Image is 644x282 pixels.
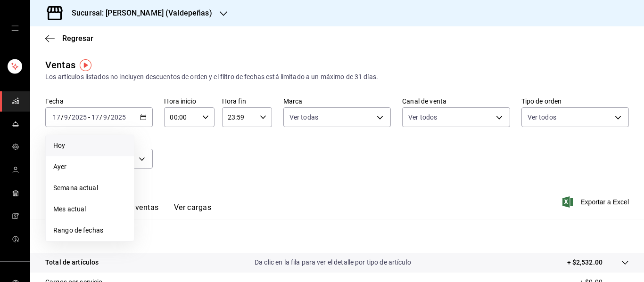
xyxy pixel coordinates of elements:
[103,113,107,121] input: --
[402,97,446,105] font: Canal de venta
[61,113,64,121] font: /
[567,258,603,266] font: + $2,532.00
[62,34,93,43] font: Regresar
[408,113,437,121] font: Ver todos
[80,59,91,71] img: Marcador de información sobre herramientas
[45,34,93,43] button: Regresar
[68,113,71,121] font: /
[45,97,64,105] font: Fecha
[45,258,99,266] font: Total de artículos
[91,113,99,121] input: --
[53,205,86,213] font: Mes actual
[53,163,67,170] font: Ayer
[53,142,65,149] font: Hoy
[122,203,159,212] font: Ver ventas
[45,73,378,81] font: Los artículos listados no incluyen descuentos de orden y el filtro de fechas está limitado a un m...
[110,113,126,121] input: ----
[174,203,212,212] font: Ver cargas
[53,184,98,192] font: Semana actual
[88,113,90,121] font: -
[53,226,103,234] font: Rango de fechas
[72,8,212,17] font: Sucursal: [PERSON_NAME] (Valdepeñas)
[164,97,196,105] font: Hora inicio
[99,113,102,121] font: /
[11,24,19,32] button: cajón abierto
[107,113,110,121] font: /
[528,113,556,121] font: Ver todos
[255,258,411,266] font: Da clic en la fila para ver el detalle por tipo de artículo
[45,59,75,71] font: Ventas
[580,198,629,206] font: Exportar a Excel
[60,202,211,219] div: pestañas de navegación
[289,113,318,121] font: Ver todas
[564,196,629,208] button: Exportar a Excel
[71,113,87,121] input: ----
[521,97,562,105] font: Tipo de orden
[283,97,303,105] font: Marca
[222,97,246,105] font: Hora fin
[64,113,68,121] input: --
[52,113,61,121] input: --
